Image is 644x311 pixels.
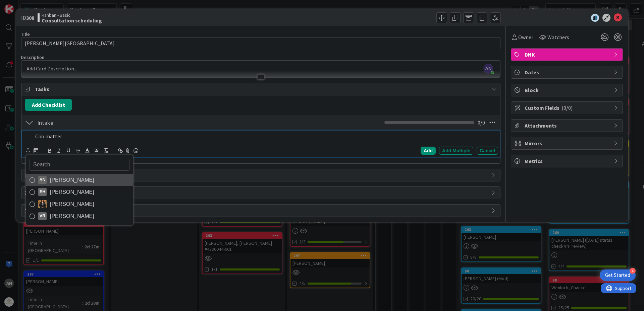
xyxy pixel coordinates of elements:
[42,18,102,23] b: Consultation scheduling
[525,139,610,147] span: Mirrors
[35,133,495,140] p: Clio matter
[14,1,31,9] span: Support
[600,269,636,281] div: Open Get Started checklist, remaining modules: 4
[35,207,488,215] span: History
[21,31,30,37] label: Title
[547,33,569,41] span: Watchers
[50,175,94,185] span: [PERSON_NAME]
[439,147,473,155] div: Add Multiple
[525,104,610,112] span: Custom Fields
[26,174,133,186] a: AN[PERSON_NAME]
[421,147,436,155] div: Add
[42,12,102,18] span: Kanban - Basic
[478,119,485,127] span: 0 / 0
[38,176,47,184] div: AN
[50,211,94,221] span: [PERSON_NAME]
[26,186,133,198] a: EH[PERSON_NAME]
[561,104,573,111] span: ( 0/0 )
[38,200,47,208] img: KS
[25,99,72,111] button: Add Checklist
[26,210,133,222] a: VR[PERSON_NAME]
[630,268,636,274] div: 4
[605,272,630,279] div: Get Started
[35,171,488,179] span: Links
[21,14,34,22] span: ID
[50,187,94,197] span: [PERSON_NAME]
[50,199,94,209] span: [PERSON_NAME]
[21,54,44,60] span: Description
[35,116,186,129] input: Add Checklist...
[525,51,610,59] span: DNK
[525,122,610,130] span: Attachments
[518,33,533,41] span: Owner
[38,188,47,196] div: EH
[525,157,610,165] span: Metrics
[477,147,498,155] div: Cancel
[525,68,610,76] span: Dates
[26,198,133,210] a: KS[PERSON_NAME]
[21,37,500,49] input: type card name here...
[35,85,488,93] span: Tasks
[38,212,47,220] div: VR
[35,189,488,197] span: Comments
[525,86,610,94] span: Block
[26,14,34,21] b: 308
[484,64,493,73] span: AN
[30,159,129,171] input: Search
